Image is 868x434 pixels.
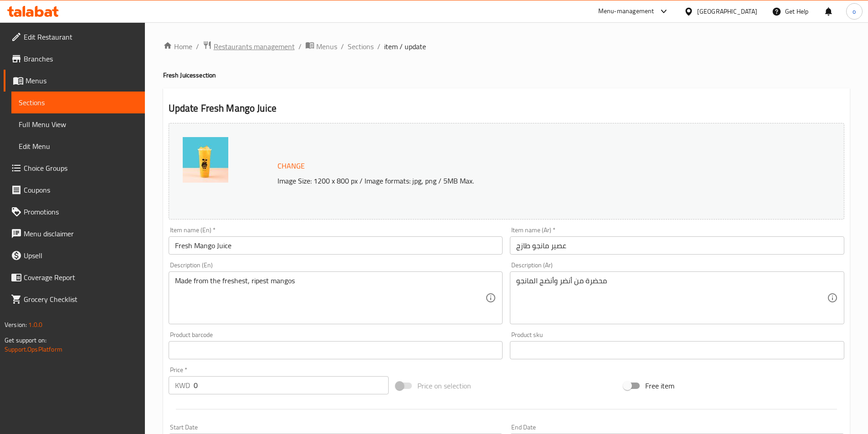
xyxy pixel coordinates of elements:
[11,113,145,135] a: Full Menu View
[853,6,856,16] span: o
[24,184,138,195] span: Coupons
[645,380,674,391] span: Free item
[697,6,757,16] div: [GEOGRAPHIC_DATA]
[377,41,380,52] li: /
[348,41,374,52] a: Sections
[5,334,46,346] span: Get support on:
[510,236,844,255] input: Enter name Ar
[4,288,145,310] a: Grocery Checklist
[4,201,145,223] a: Promotions
[24,163,138,174] span: Choice Groups
[4,70,145,92] a: Menus
[24,53,138,64] span: Branches
[11,92,145,113] a: Sections
[274,157,308,175] button: Change
[341,41,344,52] li: /
[4,26,145,48] a: Edit Restaurant
[4,245,145,266] a: Upsell
[169,341,503,359] input: Please enter product barcode
[24,272,138,283] span: Coverage Report
[277,159,305,173] span: Change
[175,276,486,320] textarea: Made from the freshest, ripest mangos
[298,41,302,52] li: /
[26,75,138,86] span: Menus
[19,119,138,130] span: Full Menu View
[169,236,503,255] input: Enter name En
[4,48,145,70] a: Branches
[598,6,654,17] div: Menu-management
[19,141,138,152] span: Edit Menu
[169,102,844,115] h2: Update Fresh Mango Juice
[214,41,295,52] span: Restaurants management
[194,376,389,394] input: Please enter price
[516,276,827,320] textarea: محضرة من أنضر وأنضج المانجو
[4,179,145,201] a: Coupons
[5,343,62,355] a: Support.OpsPlatform
[510,341,844,359] input: Please enter product sku
[4,266,145,288] a: Coverage Report
[316,41,337,52] span: Menus
[4,223,145,245] a: Menu disclaimer
[11,135,145,157] a: Edit Menu
[24,228,138,239] span: Menu disclaimer
[274,175,760,186] p: Image Size: 1200 x 800 px / Image formats: jpg, png / 5MB Max.
[417,380,471,391] span: Price on selection
[203,41,295,52] a: Restaurants management
[183,137,228,183] img: %D8%B9%D8%B5%D8%A8%D8%B1_%D9%85%D8%A7%D9%86%D8%AC%D9%88638956010229562658.jpg
[5,319,27,331] span: Version:
[163,41,850,52] nav: breadcrumb
[196,41,199,52] li: /
[384,41,426,52] span: item / update
[24,206,138,217] span: Promotions
[163,71,850,80] h4: Fresh Juices section
[163,41,192,52] a: Home
[24,31,138,42] span: Edit Restaurant
[4,157,145,179] a: Choice Groups
[24,294,138,305] span: Grocery Checklist
[305,41,337,52] a: Menus
[28,319,42,331] span: 1.0.0
[24,250,138,261] span: Upsell
[175,380,190,391] p: KWD
[19,97,138,108] span: Sections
